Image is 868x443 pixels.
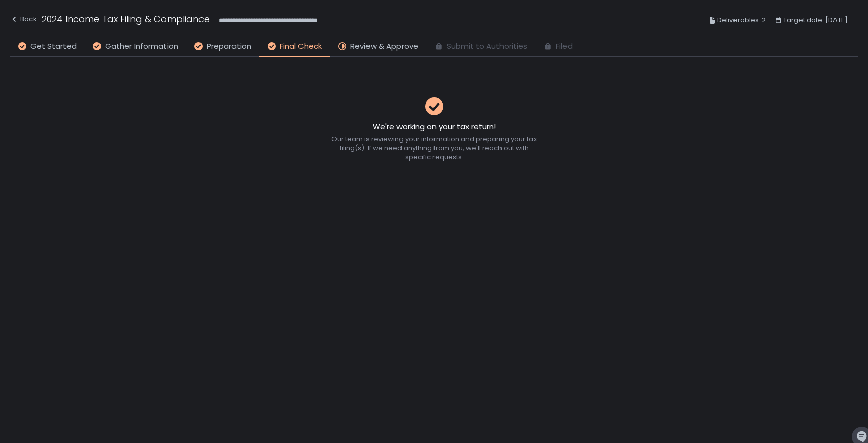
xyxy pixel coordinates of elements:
[350,41,418,52] span: Review & Approve
[42,12,210,26] h1: 2024 Income Tax Filing & Compliance
[329,134,539,162] div: Our team is reviewing your information and preparing your tax filing(s). If we need anything from...
[30,41,77,52] span: Get Started
[447,41,527,52] span: Submit to Authorities
[717,14,766,26] span: Deliverables: 2
[10,12,37,29] button: Back
[105,41,178,52] span: Gather Information
[556,41,573,52] span: Filed
[10,13,37,25] div: Back
[280,41,322,52] span: Final Check
[783,14,848,26] span: Target date: [DATE]
[373,121,496,133] h2: We're working on your tax return!
[207,41,251,52] span: Preparation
